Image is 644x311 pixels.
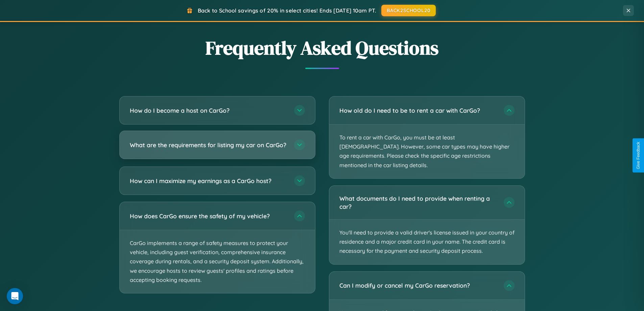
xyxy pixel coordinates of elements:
[339,281,497,290] h3: Can I modify or cancel my CarGo reservation?
[130,106,287,115] h3: How do I become a host on CarGo?
[329,220,525,264] p: You'll need to provide a valid driver's license issued in your country of residence and a major c...
[636,142,641,169] div: Give Feedback
[339,194,497,211] h3: What documents do I need to provide when renting a car?
[130,177,287,185] h3: How can I maximize my earnings as a CarGo host?
[130,141,287,149] h3: What are the requirements for listing my car on CarGo?
[130,212,287,220] h3: How does CarGo ensure the safety of my vehicle?
[120,230,315,293] p: CarGo implements a range of safety measures to protect your vehicle, including guest verification...
[119,35,525,61] h2: Frequently Asked Questions
[339,106,497,115] h3: How old do I need to be to rent a car with CarGo?
[7,288,23,304] div: Open Intercom Messenger
[329,125,525,178] p: To rent a car with CarGo, you must be at least [DEMOGRAPHIC_DATA]. However, some car types may ha...
[198,7,376,14] span: Back to School savings of 20% in select cities! Ends [DATE] 10am PT.
[381,5,436,16] button: BACK2SCHOOL20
